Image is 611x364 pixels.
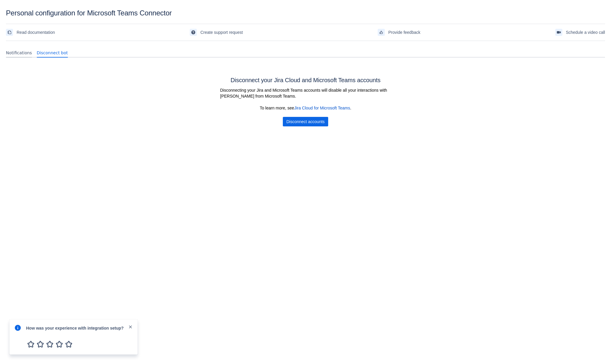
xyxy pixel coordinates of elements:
span: documentation [7,30,12,35]
span: Disconnect bot [37,50,68,56]
span: Disconnect accounts [286,117,325,126]
span: Schedule a video call [566,28,605,37]
div: Personal configuration for Microsoft Teams Connector [6,9,605,17]
p: Disconnecting your Jira and Microsoft Teams accounts will disable all your interactions with [PER... [220,87,391,99]
span: Provide feedback [388,28,420,37]
a: Jira Cloud for Microsoft Teams [294,106,350,110]
a: Create support request [190,28,243,37]
a: Provide feedback [378,28,420,37]
span: 2 [36,339,45,349]
span: Read documentation [17,28,55,37]
span: 1 [26,339,36,349]
span: close [128,325,133,329]
span: support [191,30,196,35]
h3: Disconnect your Jira Cloud and Microsoft Teams accounts [217,77,395,84]
span: Notifications [6,50,32,56]
span: 3 [45,339,55,349]
span: 5 [64,339,74,349]
a: Read documentation [6,28,55,37]
span: Create support request [200,28,243,37]
button: Disconnect accounts [283,117,328,126]
div: How was your experience with integration setup? [26,324,128,331]
span: 4 [55,339,64,349]
a: Schedule a video call [555,28,605,37]
span: feedback [379,30,384,35]
span: info [14,324,21,331]
p: To learn more, see . [223,105,389,111]
span: videoCall [556,30,561,35]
